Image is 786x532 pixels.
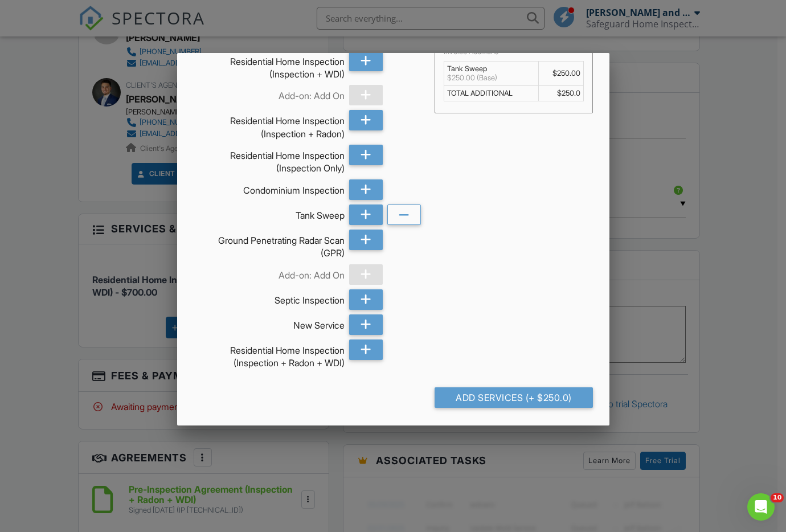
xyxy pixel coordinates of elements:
[193,264,345,281] div: Add-on: Add On
[193,230,345,260] div: Ground Penetrating Radar Scan (GPR)
[747,493,775,521] iframe: Intercom live chat
[193,204,345,222] div: Tank Sweep
[193,339,345,370] div: Residential Home Inspection (Inspection + Radon + WDI)
[193,110,345,140] div: Residential Home Inspection (Inspection + Radon)
[444,86,539,101] td: TOTAL ADDITIONAL
[447,73,536,83] div: $250.00 (Base)
[539,86,584,101] td: $250.0
[444,62,539,86] td: Tank Sweep
[435,387,593,408] div: Add Services (+ $250.0)
[193,179,345,197] div: Condominium Inspection
[193,145,345,175] div: Residential Home Inspection (Inspection Only)
[771,493,784,502] span: 10
[193,289,345,306] div: Septic Inspection
[539,62,584,86] td: $250.00
[193,314,345,332] div: New Service
[193,85,345,102] div: Add-on: Add On
[193,51,345,81] div: Residential Home Inspection (Inspection + WDI)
